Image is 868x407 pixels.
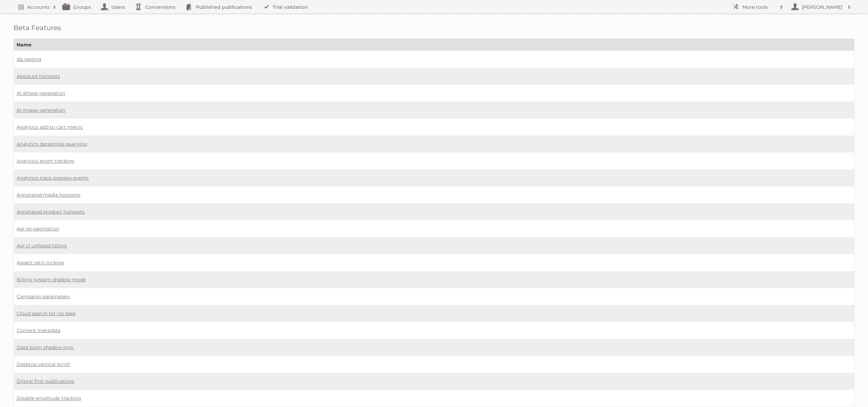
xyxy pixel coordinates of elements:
[17,73,60,79] a: Absolute hotspots
[17,378,74,384] a: Digital first publications
[17,327,60,333] a: Content metadata
[14,39,854,51] th: Name
[14,24,854,32] h1: Beta Features
[17,107,65,113] a: AI image generation
[17,260,64,266] a: Aspect ratio locking
[742,4,776,11] h2: More tools
[17,192,80,198] a: Annotated media hotspots
[17,361,70,367] a: Desktop vertical scroll
[17,56,41,62] a: Ab testing
[17,209,84,215] a: Annotated product hotspots
[17,293,70,300] a: Campaign parameters
[27,4,50,11] h2: Accounts
[17,175,89,181] a: Analytics track preview events
[800,4,844,11] h2: [PERSON_NAME]
[17,124,83,130] a: Analytics add to cart metric
[17,310,75,317] a: Cloud search for rss feed
[17,344,74,350] a: Data loom shadow sync
[17,226,59,232] a: Api no pagination
[17,141,87,147] a: Analytics databricks querying
[17,395,81,401] a: Disable amplitude tracking
[17,90,65,96] a: AI alttext generation
[17,243,67,249] a: Api v1 unlisted listing
[17,277,86,283] a: Billing system shadow mode
[17,158,74,164] a: Analytics ecom tracking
